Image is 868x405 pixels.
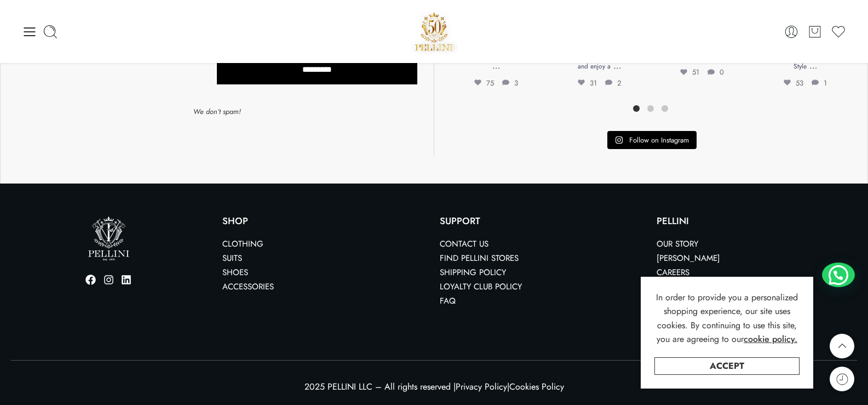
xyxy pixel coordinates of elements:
[654,357,800,375] a: Accept
[708,67,724,77] span: 0
[222,216,428,226] p: Shop
[607,131,697,150] a: Instagram Follow on Instagram
[222,266,248,278] a: Shoes
[657,238,698,250] a: Our Story
[411,8,458,55] a: Pellini -
[744,332,797,346] a: cookie policy.
[809,59,817,72] a: …
[502,78,518,88] span: 3
[629,135,689,145] span: Follow on Instagram
[492,59,500,72] a: …
[440,281,522,293] a: Loyalty Club Policy
[411,8,458,55] img: Pellini
[615,136,623,144] svg: Instagram
[831,24,846,39] a: Wishlist
[657,216,863,226] p: PELLINI
[605,78,621,88] span: 2
[440,216,646,226] p: SUPPORT
[784,24,799,39] a: Login / Register
[222,281,274,293] a: Accessories
[222,252,242,264] a: Suits
[193,106,241,117] em: We don’t spam!
[474,78,494,88] span: 75
[613,59,621,72] a: …
[784,78,803,88] span: 53
[578,78,597,88] span: 31
[680,67,699,77] span: 51
[456,380,507,393] a: Privacy Policy
[657,252,720,264] a: [PERSON_NAME]
[807,24,823,39] a: Cart
[509,380,564,393] a: Cookies Policy
[812,78,827,88] span: 1
[440,252,519,264] a: Find Pellini Stores
[440,266,506,278] a: Shipping Policy
[440,238,488,250] a: Contact us
[222,238,263,250] a: Clothing
[657,266,689,278] a: Careers
[656,291,798,346] span: In order to provide you a personalized shopping experience, our site uses cookies. By continuing ...
[11,380,857,394] p: 2025 PELLINI LLC – All rights reserved | |
[440,295,456,307] a: FAQ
